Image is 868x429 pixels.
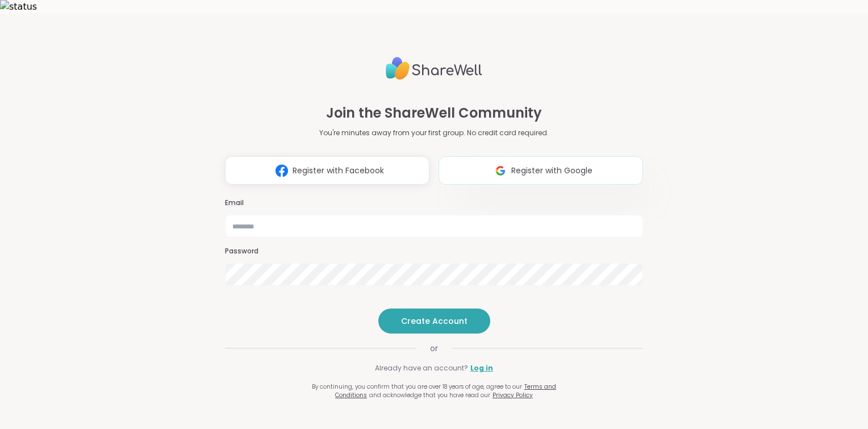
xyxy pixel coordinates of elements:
[439,156,643,185] button: Register with Google
[493,391,533,399] a: Privacy Policy
[386,52,482,85] img: ShareWell Logo
[378,309,490,334] button: Create Account
[225,247,643,256] h3: Password
[335,382,556,399] a: Terms and Conditions
[416,343,452,354] span: or
[511,165,592,177] span: Register with Google
[225,156,429,185] button: Register with Facebook
[401,315,468,327] span: Create Account
[312,382,522,391] span: By continuing, you confirm that you are over 18 years of age, agree to our
[470,363,493,373] a: Log in
[271,160,293,181] img: ShareWell Logomark
[293,165,384,177] span: Register with Facebook
[375,363,468,373] span: Already have an account?
[225,198,643,208] h3: Email
[319,128,549,138] p: You're minutes away from your first group. No credit card required.
[490,160,511,181] img: ShareWell Logomark
[326,103,542,123] h1: Join the ShareWell Community
[369,391,490,399] span: and acknowledge that you have read our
